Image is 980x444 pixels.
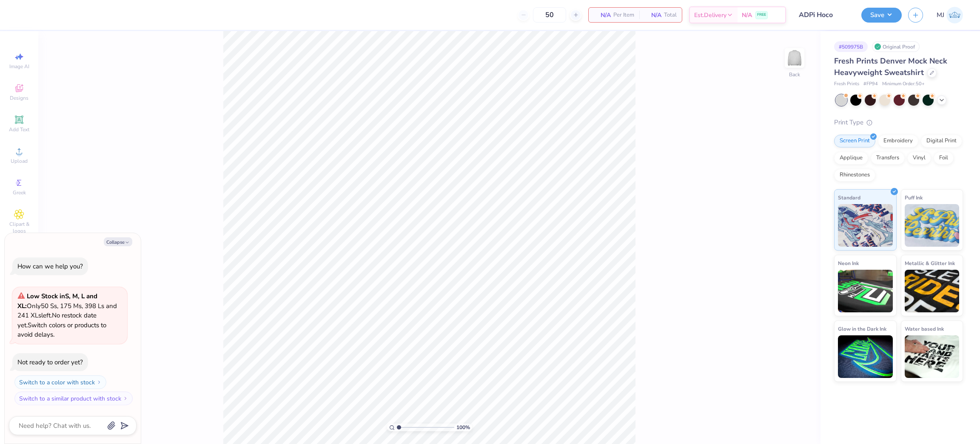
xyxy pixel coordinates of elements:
div: Original Proof [872,41,920,52]
span: Metallic & Glitter Ink [905,259,955,268]
span: Puff Ink [905,193,923,202]
span: Neon Ink [838,259,859,268]
span: Est. Delivery [694,11,726,20]
div: Applique [834,152,868,164]
img: Puff Ink [905,204,960,247]
span: No restock date yet. [17,311,97,329]
button: Collapse [104,237,132,246]
span: # FP94 [863,81,878,88]
span: 100 % [456,424,470,431]
img: Glow in the Dark Ink [838,335,893,378]
div: Rhinestones [834,169,875,182]
span: Fresh Prints Denver Mock Neck Heavyweight Sweatshirt [834,56,947,78]
a: MJ [937,7,963,23]
span: N/A [594,11,611,20]
span: N/A [644,11,661,20]
input: – – [533,7,566,23]
div: Screen Print [834,135,875,147]
span: Total [664,11,677,20]
div: Back [789,71,800,78]
button: Switch to a color with stock [14,375,106,389]
span: Minimum Order: 50 + [882,81,925,88]
span: Add Text [9,126,29,133]
img: Standard [838,204,893,247]
button: Switch to a similar product with stock [14,392,133,405]
div: How can we help you? [17,262,83,271]
span: Per Item [613,11,634,20]
img: Switch to a color with stock [97,380,102,385]
span: FREE [757,12,766,18]
div: Vinyl [907,152,931,164]
div: Transfers [871,152,905,164]
img: Mark Joshua Mullasgo [946,7,963,23]
button: Save [861,8,902,23]
img: Water based Ink [905,335,960,378]
span: Designs [10,95,28,101]
div: # 509975B [834,41,868,52]
span: Water based Ink [905,324,944,333]
img: Metallic & Glitter Ink [905,270,960,312]
span: Fresh Prints [834,81,859,88]
span: Standard [838,193,860,202]
span: Glow in the Dark Ink [838,324,886,333]
img: Neon Ink [838,270,893,312]
div: Not ready to order yet? [17,358,83,366]
span: MJ [937,10,944,20]
span: Image AI [9,63,29,70]
div: Foil [934,152,954,164]
span: Greek [13,189,26,196]
img: Back [786,49,803,66]
span: Upload [11,158,28,164]
div: Digital Print [921,135,962,147]
span: Only 50 Ss, 175 Ms, 398 Ls and 241 XLs left. Switch colors or products to avoid delays. [17,292,117,339]
span: Clipart & logos [4,221,34,234]
img: Switch to a similar product with stock [123,396,128,401]
span: N/A [742,11,752,20]
div: Embroidery [878,135,918,147]
div: Print Type [834,118,963,127]
input: Untitled Design [792,6,855,23]
strong: Low Stock in S, M, L and XL : [17,292,97,310]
